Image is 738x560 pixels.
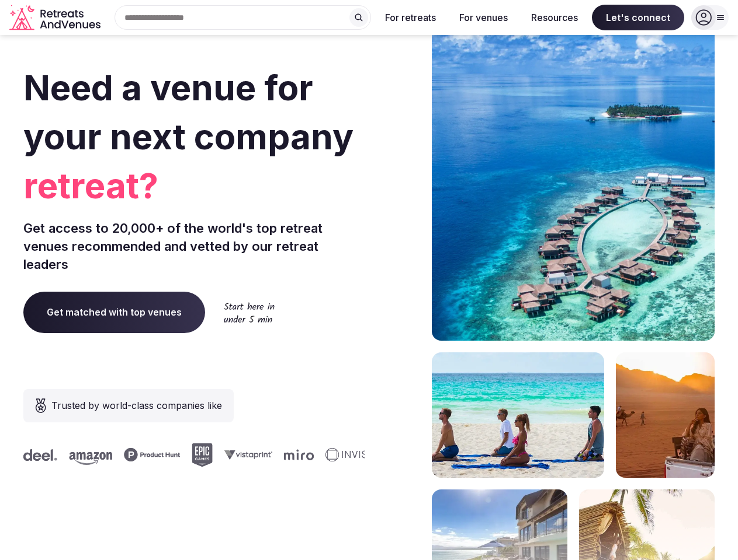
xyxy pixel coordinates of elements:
span: Let's connect [592,5,684,30]
svg: Vistaprint company logo [224,450,272,460]
svg: Epic Games company logo [191,443,212,467]
span: Trusted by world-class companies like [51,398,222,412]
svg: Retreats and Venues company logo [9,5,103,31]
img: woman sitting in back of truck with camels [616,352,715,478]
a: Visit the homepage [9,5,103,31]
span: retreat? [23,161,365,210]
button: For retreats [376,5,445,30]
img: Start here in under 5 min [224,302,275,323]
a: Get matched with top venues [23,292,205,332]
p: Get access to 20,000+ of the world's top retreat venues recommended and vetted by our retreat lea... [23,219,365,273]
svg: Miro company logo [283,449,313,460]
svg: Deel company logo [23,449,57,461]
span: Need a venue for your next company [23,66,354,157]
button: For venues [450,5,517,30]
img: yoga on tropical beach [432,352,604,478]
button: Resources [522,5,587,30]
svg: Invisible company logo [325,448,389,462]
